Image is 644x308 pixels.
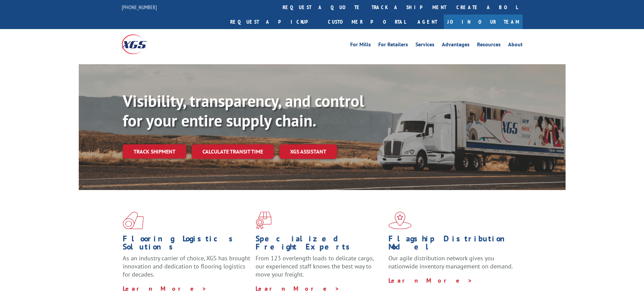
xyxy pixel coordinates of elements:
span: Our agile distribution network gives you nationwide inventory management on demand. [388,254,513,270]
a: [PHONE_NUMBER] [122,4,157,10]
a: Track shipment [123,144,186,159]
a: Agent [411,15,444,29]
a: Resources [477,42,501,49]
a: For Mills [350,42,371,49]
a: XGS ASSISTANT [279,144,337,159]
a: Learn More > [388,277,473,284]
a: Join Our Team [444,15,523,29]
h1: Specialized Freight Experts [256,235,383,254]
a: Learn More > [123,285,207,292]
h1: Flooring Logistics Solutions [123,235,251,254]
a: Calculate transit time [192,144,274,159]
span: As an industry carrier of choice, XGS has brought innovation and dedication to flooring logistics... [123,254,250,278]
img: xgs-icon-flagship-distribution-model-red [388,212,412,229]
p: From 123 overlength loads to delicate cargo, our experienced staff knows the best way to move you... [256,254,383,284]
a: For Retailers [378,42,408,49]
a: Request a pickup [225,15,323,29]
a: Advantages [442,42,470,49]
b: Visibility, transparency, and control for your entire supply chain. [123,90,364,131]
a: Customer Portal [323,15,411,29]
img: xgs-icon-focused-on-flooring-red [256,212,271,229]
a: About [508,42,523,49]
a: Learn More > [256,285,340,292]
a: Services [415,42,434,49]
img: xgs-icon-total-supply-chain-intelligence-red [123,212,144,229]
h1: Flagship Distribution Model [388,235,516,254]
